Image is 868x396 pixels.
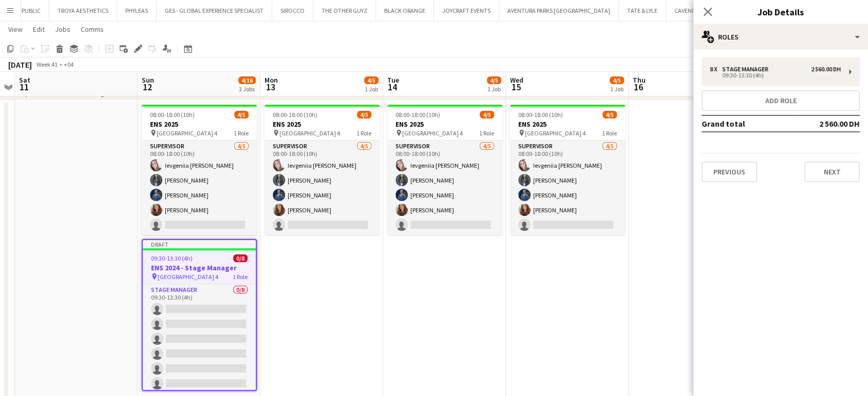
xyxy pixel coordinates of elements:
[29,23,49,36] a: Edit
[487,85,501,93] div: 1 Job
[49,1,117,21] button: TROYA AESTHETICS
[157,1,272,21] button: GES - GLOBAL EXPERIENCE SPECIALIST
[479,129,494,137] span: 1 Role
[8,60,32,70] div: [DATE]
[19,75,30,85] span: Sat
[8,25,23,34] span: View
[510,105,625,235] app-job-card: 08:00-18:00 (10h)4/5ENS 2025 [GEOGRAPHIC_DATA] 41 RoleSupervisor4/508:00-18:00 (10h)Ievgeniia [PE...
[265,75,278,85] span: Mon
[158,273,218,281] span: [GEOGRAPHIC_DATA] 4
[795,115,860,132] td: 2 560.00 DH
[376,1,434,21] button: BLACK ORANGE
[265,120,380,129] h3: ENS 2025
[234,111,249,118] span: 4/5
[693,25,868,49] div: Roles
[702,162,757,182] button: Previous
[234,129,249,137] span: 1 Role
[434,1,499,21] button: JOYCRAFT EVENTS
[143,263,256,272] h3: ENS 2024 - Stage Manager
[480,111,494,118] span: 4/5
[395,111,440,118] span: 08:00-18:00 (10h)
[811,66,841,73] div: 2 560.00 DH
[265,141,380,235] app-card-role: Supervisor4/508:00-18:00 (10h)Ievgeniia [PERSON_NAME][PERSON_NAME][PERSON_NAME][PERSON_NAME]
[610,76,624,84] span: 4/5
[702,115,795,132] td: Grand total
[51,23,74,36] a: Jobs
[238,76,256,84] span: 4/16
[666,1,713,21] button: CAVENDISH
[602,111,617,118] span: 4/5
[142,105,257,235] app-job-card: 08:00-18:00 (10h)4/5ENS 2025 [GEOGRAPHIC_DATA] 41 RoleSupervisor4/508:00-18:00 (10h)Ievgeniia [PE...
[510,120,625,129] h3: ENS 2025
[357,111,371,118] span: 4/5
[142,120,257,129] h3: ENS 2025
[610,85,624,93] div: 1 Job
[602,129,617,137] span: 1 Role
[150,111,195,118] span: 08:00-18:00 (10h)
[272,1,313,21] button: SIROCCO
[387,141,502,235] app-card-role: Supervisor4/508:00-18:00 (10h)Ievgeniia [PERSON_NAME][PERSON_NAME][PERSON_NAME][PERSON_NAME]
[55,25,70,34] span: Jobs
[143,240,256,248] div: Draft
[140,81,154,93] span: 12
[233,273,248,281] span: 1 Role
[710,73,841,78] div: 09:30-13:30 (4h)
[518,111,563,118] span: 08:00-18:00 (10h)
[142,239,257,391] app-job-card: Draft09:30-13:30 (4h)0/8ENS 2024 - Stage Manager [GEOGRAPHIC_DATA] 41 RoleStage Manager0/809:30-1...
[356,129,371,137] span: 1 Role
[525,129,586,137] span: [GEOGRAPHIC_DATA] 4
[387,75,399,85] span: Tue
[365,85,378,93] div: 1 Job
[710,66,722,73] div: 8 x
[510,141,625,235] app-card-role: Supervisor4/508:00-18:00 (10h)Ievgeniia [PERSON_NAME][PERSON_NAME][PERSON_NAME][PERSON_NAME]
[233,254,248,262] span: 0/8
[633,75,646,85] span: Thu
[387,105,502,235] app-job-card: 08:00-18:00 (10h)4/5ENS 2025 [GEOGRAPHIC_DATA] 41 RoleSupervisor4/508:00-18:00 (10h)Ievgeniia [PE...
[631,81,646,93] span: 16
[151,254,193,262] span: 09:30-13:30 (4h)
[81,25,104,34] span: Comms
[499,1,619,21] button: AVENTURA PARKS [GEOGRAPHIC_DATA]
[77,23,108,36] a: Comms
[364,76,379,84] span: 4/5
[157,129,217,137] span: [GEOGRAPHIC_DATA] 4
[4,23,27,36] a: View
[313,1,376,21] button: THE OTHER GUYZ
[508,81,523,93] span: 15
[265,105,380,235] app-job-card: 08:00-18:00 (10h)4/5ENS 2025 [GEOGRAPHIC_DATA] 41 RoleSupervisor4/508:00-18:00 (10h)Ievgeniia [PE...
[619,1,666,21] button: TATE & LYLE
[722,66,772,73] div: Stage Manager
[273,111,317,118] span: 08:00-18:00 (10h)
[17,81,30,93] span: 11
[142,141,257,235] app-card-role: Supervisor4/508:00-18:00 (10h)Ievgeniia [PERSON_NAME][PERSON_NAME][PERSON_NAME][PERSON_NAME]
[386,81,399,93] span: 14
[34,61,60,68] span: Week 41
[702,90,860,111] button: Add role
[279,129,340,137] span: [GEOGRAPHIC_DATA] 4
[387,120,502,129] h3: ENS 2025
[510,75,523,85] span: Wed
[487,76,501,84] span: 4/5
[117,1,157,21] button: PHYLEAS
[64,61,73,68] div: +04
[804,162,860,182] button: Next
[33,25,45,34] span: Edit
[239,85,255,93] div: 3 Jobs
[402,129,463,137] span: [GEOGRAPHIC_DATA] 4
[142,75,154,85] span: Sun
[693,5,868,18] h3: Job Details
[263,81,278,93] span: 13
